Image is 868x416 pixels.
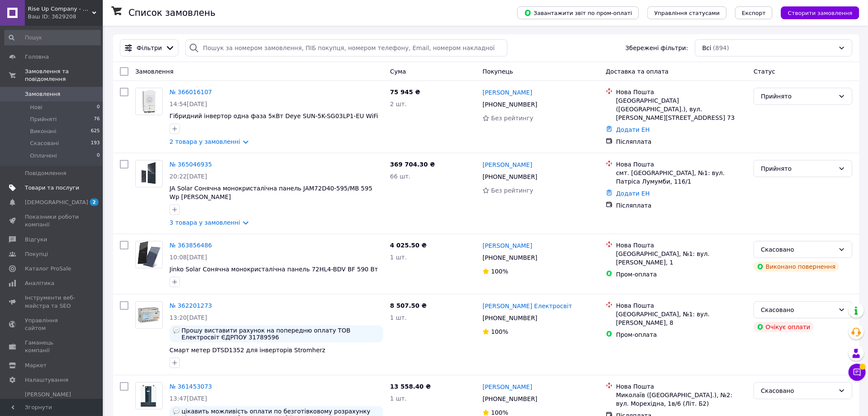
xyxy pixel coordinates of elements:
div: Нова Пошта [616,88,747,96]
span: 2 [90,199,98,206]
span: Збережені фільтри: [626,44,688,52]
span: Аналітика [25,279,54,287]
div: [PHONE_NUMBER] [481,98,539,110]
span: 10:08[DATE] [170,254,207,261]
a: Фото товару [135,160,163,187]
a: № 363856486 [170,242,212,249]
span: 100% [491,328,508,335]
span: Покупці [25,250,48,258]
a: Фото товару [135,301,163,329]
span: 2 шт. [390,101,407,107]
button: Експорт [735,6,773,19]
span: Показники роботи компанії [25,213,79,229]
span: Інструменти веб-майстра та SEO [25,294,79,309]
span: Всі [702,44,711,52]
div: Нова Пошта [616,301,747,310]
span: 100% [491,268,508,275]
img: Фото товару [137,160,162,187]
a: [PERSON_NAME] [483,241,532,250]
img: Фото товару [136,88,162,115]
span: 13 558.40 ₴ [390,383,431,390]
img: :speech_balloon: [173,327,180,334]
span: Покупець [483,68,513,75]
div: Миколаїв ([GEOGRAPHIC_DATA].), №2: вул. Морехідна, 1в/6 (Літ. Б2) [616,391,747,408]
span: Створити замовлення [788,10,853,16]
span: Відгуки [25,236,47,244]
div: Скасовано [761,305,835,315]
span: Нові [30,104,42,111]
img: Фото товару [136,383,162,409]
div: Нова Пошта [616,241,747,250]
span: 0 [97,104,100,111]
a: Фото товару [135,382,163,410]
span: 75 945 ₴ [390,89,421,95]
span: Без рейтингу [491,187,534,194]
div: Ваш ID: 3629208 [28,13,103,21]
span: Доставка та оплата [606,68,669,75]
span: Каталог ProSale [25,265,71,273]
div: Післяплата [616,137,747,146]
div: [PHONE_NUMBER] [481,252,539,264]
span: 14:54[DATE] [170,101,207,107]
span: Налаштування [25,376,69,384]
h1: Список замовлень [128,8,215,18]
span: Без рейтингу [491,115,534,122]
div: Пром-оплата [616,270,747,279]
span: Cума [390,68,406,75]
span: 66 шт. [390,173,411,180]
span: 13:47[DATE] [170,395,207,402]
a: [PERSON_NAME] [483,383,532,391]
a: № 361453073 [170,383,212,390]
a: 3 товара у замовленні [170,219,240,226]
button: Чат з покупцем [849,364,866,381]
span: 0 [97,152,100,160]
span: Замовлення [25,90,60,98]
a: 2 товара у замовленні [170,138,240,145]
div: Нова Пошта [616,382,747,391]
span: Фільтри [137,44,162,52]
a: Гібридний інвертор одна фаза 5кВт Deye SUN-5K-SG03LP1-EU WiFi [170,113,378,119]
div: Скасовано [761,386,835,395]
button: Управління статусами [647,6,727,19]
span: Управління статусами [654,10,720,16]
div: Очікує оплати [754,322,814,332]
a: Додати ЕН [616,190,650,197]
a: № 366016107 [170,89,212,95]
span: Прошу виставити рахунок на попередню оплату ТОВ Електросвіт ЄДРПОУ 31789596 [182,327,380,341]
div: [GEOGRAPHIC_DATA], №1: вул. [PERSON_NAME], 8 [616,310,747,327]
div: [GEOGRAPHIC_DATA], №1: вул. [PERSON_NAME], 1 [616,250,747,267]
div: Нова Пошта [616,160,747,169]
span: (894) [713,45,729,51]
span: 369 704.30 ₴ [390,161,435,168]
span: Головна [25,53,49,61]
a: № 362201273 [170,302,212,309]
a: JA Solar Сонячна монокристалічна панель JAM72D40-595/MB 595 Wp [PERSON_NAME] [170,185,373,200]
span: 20:22[DATE] [170,173,207,180]
a: Смарт метер DTSD1352 для інверторів Stromherz [170,347,325,354]
a: Фото товару [135,88,163,115]
a: Додати ЕН [616,126,650,133]
div: [PHONE_NUMBER] [481,393,539,405]
img: :speech_balloon: [173,408,180,415]
a: [PERSON_NAME] [483,88,532,97]
span: Товари та послуги [25,184,79,192]
span: Rise Up Company - Сонячні електростанції [28,5,92,13]
span: [DEMOGRAPHIC_DATA] [25,199,88,206]
span: Jinko Solar Сонячна монокристалічна панель 72HL4-BDV BF 590 Вт [170,266,378,273]
span: [PERSON_NAME] та рахунки [25,391,79,414]
button: Завантажити звіт по пром-оплаті [517,6,639,19]
span: 1 шт. [390,314,407,321]
span: Експорт [742,10,766,16]
a: Створити замовлення [773,9,859,16]
button: Створити замовлення [781,6,859,19]
a: [PERSON_NAME] [483,160,532,169]
input: Пошук [4,30,101,45]
div: [PHONE_NUMBER] [481,171,539,183]
span: Прийняті [30,116,57,123]
div: Післяплата [616,201,747,210]
div: [PHONE_NUMBER] [481,312,539,324]
span: Управління сайтом [25,317,79,332]
img: Фото товару [136,241,162,268]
